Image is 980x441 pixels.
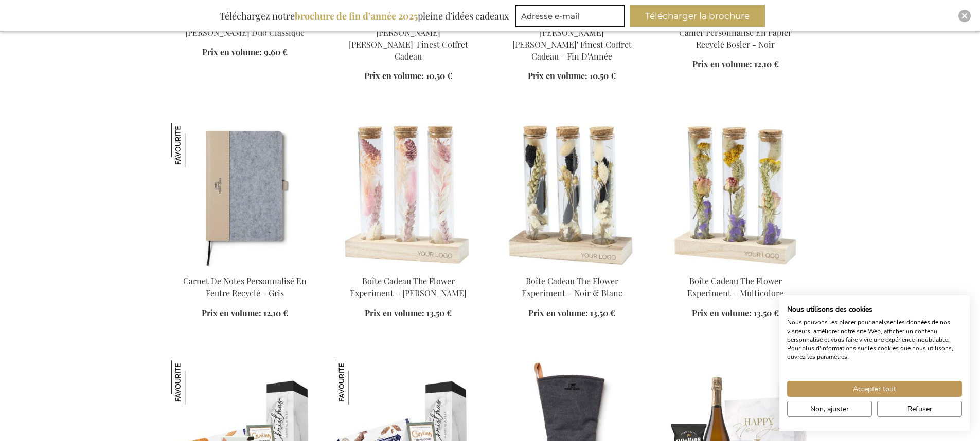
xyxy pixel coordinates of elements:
span: Prix en volume: [364,70,424,81]
p: Nous pouvons les placer pour analyser les données de nos visiteurs, améliorer notre site Web, aff... [787,318,962,361]
a: The Flower Experiment Gift Box - Black & White [498,263,646,273]
span: Prix en volume: [692,59,752,69]
span: Prix en volume: [692,308,752,318]
img: Personalised Recycled Felt Notebook - Grey [171,123,318,267]
a: The Flower Experiment Gift Box - Pink Blush [335,263,482,273]
a: Prix en volume: 9,60 € [202,47,288,59]
button: Ajustez les préférences de cookie [787,401,872,417]
span: Prix en volume: [202,308,261,318]
img: The Flower Experiment Gift Box - Pink Blush [335,123,482,267]
button: Accepter tous les cookies [787,381,962,397]
a: Prix en volume: 12,10 € [202,308,288,319]
span: 13,50 € [590,308,615,318]
span: 9,60 € [264,47,288,57]
a: Prix en volume: 12,10 € [692,59,779,70]
span: 12,10 € [263,308,288,318]
a: Boîte Cadeau The Flower Experiment – Noir & Blanc [522,276,622,298]
span: 13,50 € [426,308,452,318]
div: Téléchargez notre pleine d’idées cadeaux [215,5,513,27]
a: Prix en volume: 10,50 € [364,70,452,82]
span: Accepter tout [853,384,896,394]
img: Close [961,13,968,19]
span: 10,50 € [426,70,452,81]
a: Personalised Recycled Felt Notebook - Grey Carnet De Notes Personnalisé En Feutre Recyclé - Gris [171,263,318,273]
a: Prix en volume: 13,50 € [692,308,779,319]
img: The Flower Experiment Gift Box - Multi [662,123,809,267]
a: [PERSON_NAME] [PERSON_NAME]' Finest Coffret Cadeau - Fin D'Année [512,27,632,62]
span: Prix en volume: [365,308,424,318]
span: Prix en volume: [528,308,588,318]
input: Adresse e-mail [515,5,625,27]
form: marketing offers and promotions [515,5,628,30]
img: Le Coffret Tentations Parfaites [335,360,379,405]
a: Cahier Personnalisé En Papier Recyclé Bosler - Noir [679,27,792,50]
span: Non, ajuster [810,404,849,414]
a: Carnet De Notes Personnalisé En Feutre Recyclé - Gris [183,276,307,298]
a: Boîte Cadeau The Flower Experiment – Multicolore [687,276,783,298]
span: Prix en volume: [528,70,587,81]
button: Télécharger la brochure [630,5,765,27]
div: Close [958,10,971,22]
span: Refuser [907,404,932,414]
a: Prix en volume: 10,50 € [528,70,616,82]
a: Boîte Cadeau The Flower Experiment – [PERSON_NAME] [350,276,467,298]
a: Prix en volume: 13,50 € [528,308,615,319]
img: The Flower Experiment Gift Box - Black & White [498,123,646,267]
a: [PERSON_NAME] [PERSON_NAME]' Finest Coffret Cadeau [349,27,468,62]
button: Refuser tous les cookies [877,401,962,417]
img: Carnet De Notes Personnalisé En Feutre Recyclé - Gris [171,123,216,167]
span: Prix en volume: [202,47,262,57]
span: 12,10 € [754,59,779,69]
a: Prix en volume: 13,50 € [365,308,452,319]
h2: Nous utilisons des cookies [787,305,962,314]
span: 10,50 € [590,70,616,81]
span: 13,50 € [754,308,779,318]
b: brochure de fin d’année 2025 [295,10,418,22]
a: [PERSON_NAME] Duo Classique [185,27,305,38]
img: Coffret Tentations Chocolatées [171,360,216,405]
a: The Flower Experiment Gift Box - Multi [662,263,809,273]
